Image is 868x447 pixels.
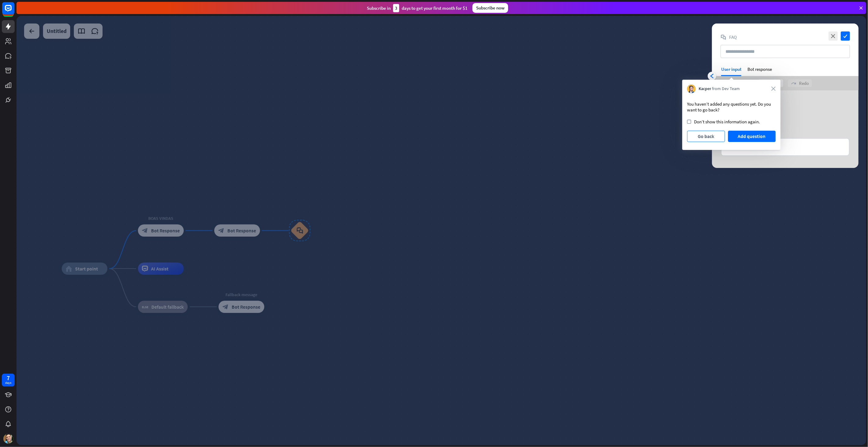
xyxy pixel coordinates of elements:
div: User says [721,127,849,133]
i: redo [791,81,796,86]
button: Go back [687,131,725,142]
button: Add question [728,131,776,142]
img: c6b5f3efbac9573c9999.png [687,85,696,93]
div: Keywords [721,100,849,106]
div: Bot response [747,66,772,76]
div: 3 [393,4,399,12]
div: User input [721,66,741,72]
span: Kacper [699,86,711,91]
i: close [829,31,838,41]
div: 7 [7,375,10,381]
span: Don’t show this information again. [694,119,760,125]
span: FAQ [729,34,737,40]
div: Redo [788,79,812,87]
div: days [5,381,11,385]
button: Open LiveChat chat widget [5,2,23,21]
span: from Dev Team [712,86,740,91]
div: You haven’t added any questions yet. Do you want to go back? [687,101,776,113]
div: Subscribe now [472,3,508,13]
a: 7 days [2,374,15,387]
div: Subscribe in days to get your first month for $1 [367,4,468,12]
i: check [841,31,850,41]
i: close [772,87,776,91]
i: arrowhead_left [710,74,714,78]
div: Undo [759,79,783,87]
i: block_faq [721,35,726,40]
